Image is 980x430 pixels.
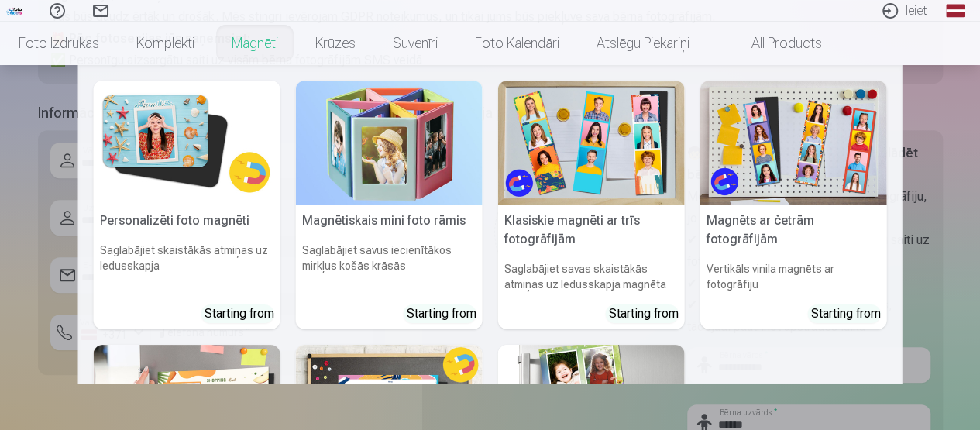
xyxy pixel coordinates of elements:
[296,81,483,329] a: Magnētiskais mini foto rāmisMagnētiskais mini foto rāmisSaglabājiet savus iecienītākos mirkļus ko...
[700,205,887,255] h5: Magnēts ar četrām fotogrāfijām
[456,22,578,65] a: Foto kalendāri
[498,81,685,329] a: Klasiskie magnēti ar trīs fotogrāfijāmKlasiskie magnēti ar trīs fotogrāfijāmSaglabājiet savas ska...
[296,81,483,205] img: Magnētiskais mini foto rāmis
[708,22,841,65] a: All products
[498,255,685,298] h6: Saglabājiet savas skaistākās atmiņas uz ledusskapja magnēta
[94,81,280,329] a: Personalizēti foto magnētiPersonalizēti foto magnētiSaglabājiet skaistākās atmiņas uz ledusskapja...
[205,304,274,323] div: Starting from
[213,22,297,65] a: Magnēti
[700,81,887,205] img: Magnēts ar četrām fotogrāfijām
[297,22,374,65] a: Krūzes
[700,255,887,298] h6: Vertikāls vinila magnēts ar fotogrāfiju
[498,205,685,255] h5: Klasiskie magnēti ar trīs fotogrāfijām
[118,22,213,65] a: Komplekti
[609,304,679,323] div: Starting from
[374,22,456,65] a: Suvenīri
[296,205,483,236] h5: Magnētiskais mini foto rāmis
[6,6,23,15] img: /fa1
[407,304,476,323] div: Starting from
[296,236,483,298] h6: Saglabājiet savus iecienītākos mirkļus košās krāsās
[700,81,887,329] a: Magnēts ar četrām fotogrāfijāmMagnēts ar četrām fotogrāfijāmVertikāls vinila magnēts ar fotogrāfi...
[578,22,708,65] a: Atslēgu piekariņi
[94,236,280,298] h6: Saglabājiet skaistākās atmiņas uz ledusskapja
[498,81,685,205] img: Klasiskie magnēti ar trīs fotogrāfijām
[94,81,280,205] img: Personalizēti foto magnēti
[94,205,280,236] h5: Personalizēti foto magnēti
[811,304,881,323] div: Starting from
